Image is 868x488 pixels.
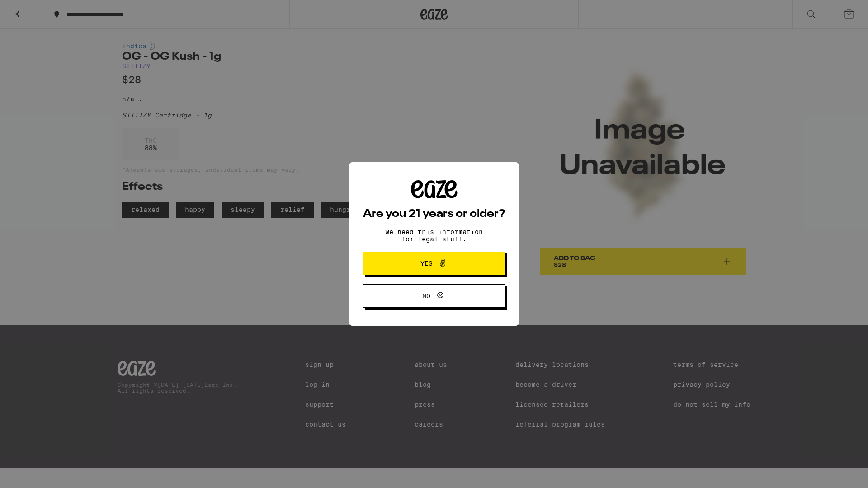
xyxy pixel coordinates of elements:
[363,284,505,308] button: No
[363,252,505,275] button: Yes
[422,293,430,299] span: No
[377,228,491,243] p: We need this information for legal stuff.
[363,209,505,220] h2: Are you 21 years or older?
[420,260,433,267] span: Yes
